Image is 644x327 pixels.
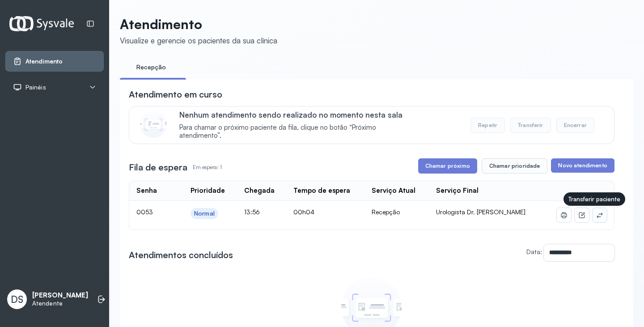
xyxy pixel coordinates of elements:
[372,208,421,216] div: Recepção
[244,187,275,195] div: Chegada
[13,57,96,66] a: Atendimento
[194,210,215,217] div: Normal
[136,208,153,216] span: 0053
[129,249,233,261] h3: Atendimentos concluídos
[244,208,260,216] span: 13:56
[25,84,46,91] span: Painéis
[526,248,542,255] label: Data:
[470,118,505,133] button: Repetir
[140,111,167,138] img: Imagem de CalloutCard
[510,118,551,133] button: Transferir
[120,16,277,32] p: Atendimento
[179,110,416,119] p: Nenhum atendimento sendo realizado no momento nesta sala
[556,118,594,133] button: Encerrar
[293,187,350,195] div: Tempo de espera
[32,291,88,300] p: [PERSON_NAME]
[551,158,614,173] button: Novo atendimento
[136,187,157,195] div: Senha
[372,187,415,195] div: Serviço Atual
[9,16,74,31] img: Logotipo do estabelecimento
[25,58,63,65] span: Atendimento
[129,161,187,174] h3: Fila de espera
[120,36,277,45] div: Visualize e gerencie os pacientes da sua clínica
[129,88,222,101] h3: Atendimento em curso
[293,208,314,216] span: 00h04
[193,161,222,174] p: Em espera: 1
[32,300,88,307] p: Atendente
[120,60,182,75] a: Recepção
[191,187,225,195] div: Prioridade
[418,158,477,174] button: Chamar próximo
[179,123,416,140] span: Para chamar o próximo paciente da fila, clique no botão “Próximo atendimento”.
[436,208,525,216] span: Urologista Dr. [PERSON_NAME]
[436,187,479,195] div: Serviço Final
[482,158,548,174] button: Chamar prioridade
